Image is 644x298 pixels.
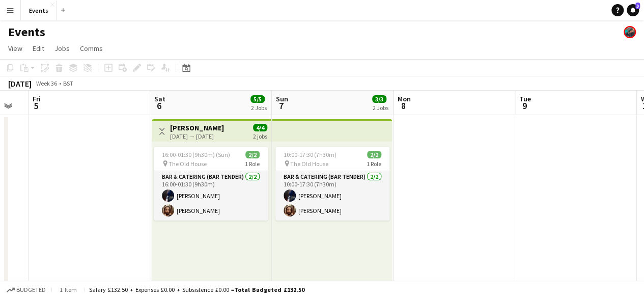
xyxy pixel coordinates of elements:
span: Jobs [54,44,70,53]
app-user-avatar: Dom Roche [624,26,636,38]
h1: Events [8,24,45,40]
a: Comms [76,42,107,55]
button: Events [21,1,57,20]
span: 3 [635,3,640,9]
span: Total Budgeted £132.50 [234,286,304,293]
span: Week 36 [34,79,59,87]
a: Edit [29,42,48,55]
div: Salary £132.50 + Expenses £0.00 + Subsistence £0.00 = [89,286,304,293]
span: Budgeted [16,286,46,293]
span: View [8,44,22,53]
a: Jobs [50,42,74,55]
a: 3 [627,4,639,16]
a: View [4,42,26,55]
div: [DATE] [8,78,32,89]
span: 1 item [56,286,80,293]
span: Edit [33,44,44,53]
div: BST [63,79,73,87]
button: Budgeted [5,284,47,295]
span: Comms [80,44,103,53]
